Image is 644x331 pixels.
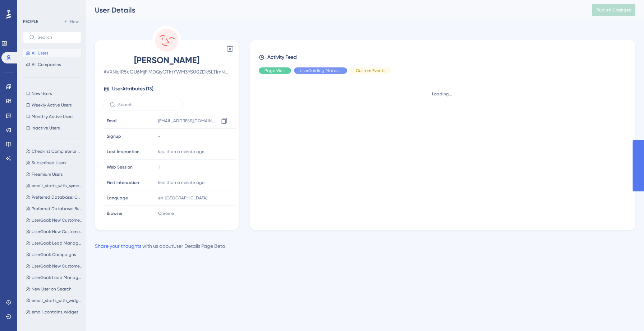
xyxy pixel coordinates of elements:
[23,285,86,293] button: New User on Search
[158,133,160,139] span: -
[103,55,230,66] span: [PERSON_NAME]
[23,60,81,69] button: All Companies
[23,49,81,57] button: All Users
[264,68,285,74] span: Page View
[32,252,76,257] span: UserGoal: Campaigns
[32,102,72,108] span: Weekly Active Users
[158,149,204,154] time: less than a minute ago
[70,19,79,24] span: New
[32,91,52,96] span: New Users
[32,160,66,166] span: Subscribed Users
[592,4,635,16] button: Publish Changes
[23,262,86,270] button: UserGoal: New Customers
[597,7,631,13] span: Publish Changes
[107,164,133,170] span: Web Session
[32,125,60,131] span: Inactive Users
[32,206,83,212] span: Preferred Database: Business
[23,112,81,121] button: Monthly Active Users
[107,195,128,201] span: Language
[23,193,86,202] button: Preferred Database: Consumer
[103,67,230,76] span: # VXNlclR5cGU6MjFiMDQyOTktYWM3YS00ZDk5LTlmNmQtMjBmOTU2ZDk2ZGU0
[32,62,61,67] span: All Companies
[23,124,81,132] button: Inactive Users
[23,216,86,224] button: UserGoal: New Customers, Lead Management
[118,102,176,107] input: Search
[32,183,83,189] span: email_starts_with_symphony
[107,133,121,139] span: Signup
[23,204,86,213] button: Preferred Database: Business
[259,91,625,97] div: Loading...
[158,180,204,185] time: less than a minute ago
[23,181,86,190] button: email_starts_with_symphony
[23,273,86,282] button: UserGoal: Lead Management
[107,180,139,185] span: First Interaction
[23,19,38,24] div: PEOPLE
[32,171,63,177] span: Freemium Users
[95,242,226,250] div: with us about User Details Page Beta .
[32,309,78,315] span: email_contains_widget
[32,114,73,119] span: Monthly Active Users
[95,243,141,249] a: Share your thoughts
[61,17,81,26] button: New
[23,250,86,259] button: UserGoal: Campaigns
[158,195,207,201] span: en-[GEOGRAPHIC_DATA]
[614,303,635,324] iframe: UserGuiding AI Assistant Launcher
[107,118,118,124] span: Email
[32,286,72,292] span: New User on Search
[267,53,297,62] span: Activity Feed
[38,35,75,40] input: Search
[23,147,86,156] button: Checklist Complete or Dismissed
[23,239,86,247] button: UserGoal: Lead Management, Campaigns
[158,164,160,170] span: 1
[356,68,385,74] span: Custom Events
[32,148,83,154] span: Checklist Complete or Dismissed
[23,227,86,236] button: UserGoal: New Customers, Campaigns
[32,229,83,235] span: UserGoal: New Customers, Campaigns
[32,298,83,303] span: email_starts_with_widget
[107,211,123,216] span: Browser
[32,50,48,56] span: All Users
[300,68,341,74] span: UserGuiding Material
[95,5,574,15] div: User Details
[23,170,86,179] button: Freemium Users
[32,240,83,246] span: UserGoal: Lead Management, Campaigns
[23,89,81,98] button: New Users
[112,85,153,93] span: User Attributes ( 13 )
[32,217,83,223] span: UserGoal: New Customers, Lead Management
[32,194,83,200] span: Preferred Database: Consumer
[23,101,81,109] button: Weekly Active Users
[23,296,86,305] button: email_starts_with_widget
[32,275,83,280] span: UserGoal: Lead Management
[32,263,83,269] span: UserGoal: New Customers
[158,211,174,216] span: Chrome
[23,159,86,167] button: Subscribed Users
[107,149,139,155] span: Last Interaction
[23,308,86,316] button: email_contains_widget
[158,118,218,124] span: [EMAIL_ADDRESS][DOMAIN_NAME]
